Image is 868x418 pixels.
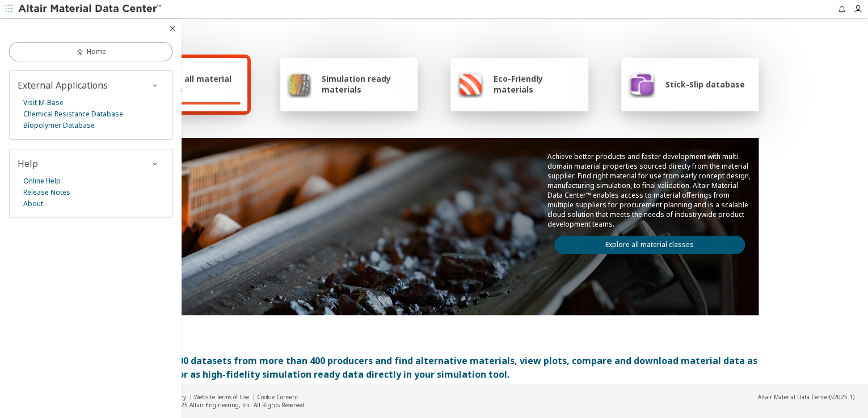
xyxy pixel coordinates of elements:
[18,79,108,91] span: External Applications
[9,42,172,61] a: Home
[758,393,854,401] div: (v2025.1)
[554,236,745,254] a: Explore all material classes
[18,3,163,15] img: Altair Material Data Center
[758,393,829,401] span: Altair Material Data Center
[628,70,655,98] img: Stick-Slip database
[23,187,70,198] a: Release Notes
[494,73,581,95] span: Eco-Friendly materials
[457,70,483,98] img: Eco-Friendly materials
[322,73,411,95] span: Simulation ready materials
[168,401,306,409] div: © 2025 Altair Engineering, Inc. All Rights Reserved.
[23,175,61,187] a: Online Help
[257,393,298,401] a: Cookie Consent
[194,393,249,401] a: Website Terms of Use
[23,198,43,210] a: About
[547,152,752,229] p: Achieve better products and faster development with multi-domain material properties sourced dire...
[23,120,95,131] a: Biopolymer Database
[18,157,38,170] span: Help
[87,47,106,56] span: Home
[23,108,123,120] a: Chemical Resistance Database
[665,79,745,90] span: Stick-Slip database
[152,73,241,95] span: Explore all material classes
[23,97,64,108] a: Visit M-Base
[287,70,311,98] img: Simulation ready materials
[105,354,763,381] div: Access over 90,000 datasets from more than 400 producers and find alternative materials, view plo...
